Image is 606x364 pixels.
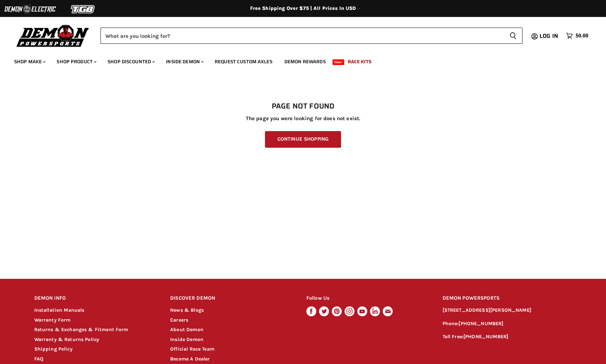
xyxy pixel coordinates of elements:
a: Demon Rewards [279,54,331,69]
p: The page you were looking for does not exist. [34,116,572,122]
a: Shipping Policy [34,346,73,352]
button: Search [504,28,523,44]
div: Free Shipping Over $75 | All Prices In USD [20,5,586,12]
a: Warranty Form [34,317,71,323]
img: Demon Electric Logo 2 [4,2,57,16]
ul: Main menu [9,52,587,69]
a: Shop Product [51,54,101,69]
span: $0.00 [576,33,588,39]
span: Log in [539,31,558,40]
a: [PHONE_NUMBER] [458,321,503,327]
h1: Page not found [34,102,572,111]
h2: DEMON POWERSPORTS [443,290,572,307]
a: Installation Manuals [34,307,85,313]
a: Official Race Team [170,346,214,352]
span: New! [333,59,345,65]
img: TGB Logo 2 [57,2,110,16]
a: Race Kits [342,54,377,69]
p: [STREET_ADDRESS][PERSON_NAME] [443,306,572,315]
a: Continue Shopping [265,131,341,148]
a: Shop Discounted [102,54,159,69]
h2: Follow Us [306,290,429,307]
h2: DISCOVER DEMON [170,290,293,307]
a: Inside Demon [161,54,208,69]
a: Warranty & Returns Policy [34,336,99,342]
a: Log in [536,33,562,39]
a: Returns & Exchanges & Fitment Form [34,327,128,333]
img: Demon Powersports [14,23,92,48]
h2: DEMON INFO [34,290,157,307]
a: Become A Dealer [170,356,210,362]
form: Product [100,28,523,44]
a: Request Custom Axles [209,54,278,69]
a: Shop Make [9,54,50,69]
input: Search [100,28,504,44]
a: Inside Demon [170,336,203,342]
a: News & Blogs [170,307,204,313]
a: About Demon [170,327,203,333]
a: Careers [170,317,188,323]
a: [PHONE_NUMBER] [463,334,508,340]
a: $0.00 [562,31,592,41]
p: Phone: [443,320,572,328]
a: FAQ [34,356,44,362]
p: Toll Free: [443,333,572,341]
